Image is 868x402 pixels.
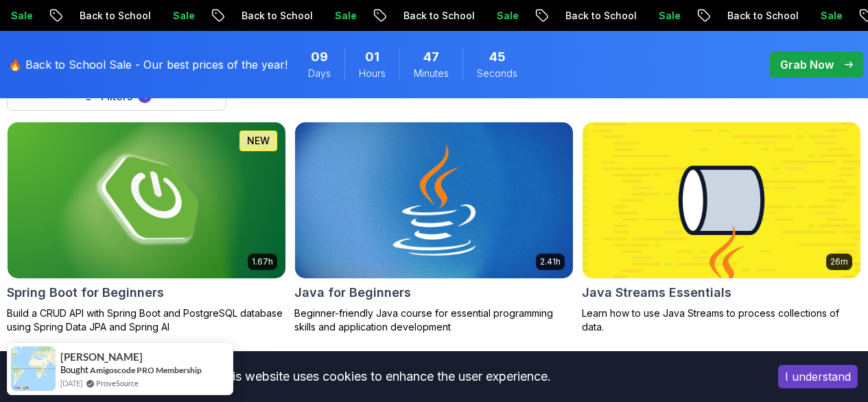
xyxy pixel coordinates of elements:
p: Sale [323,9,367,23]
img: provesource social proof notification image [11,346,56,391]
span: 45 Seconds [489,47,506,67]
p: Sale [809,9,853,23]
p: Back to School [392,9,485,23]
p: Back to School [230,9,323,23]
p: Back to School [554,9,647,23]
span: Bought [60,364,89,375]
span: Minutes [414,67,449,80]
p: Beginner-friendly Java course for essential programming skills and application development [294,306,574,334]
span: [PERSON_NAME] [60,351,143,363]
p: Sale [647,9,691,23]
span: [DATE] [60,377,82,389]
img: Java Streams Essentials card [583,122,860,278]
p: Learn how to use Java Streams to process collections of data. [582,306,861,334]
p: NEW [247,134,270,148]
p: Grab Now [780,56,834,73]
button: Accept cookies [778,365,858,388]
p: Sale [161,9,205,23]
p: Back to School [68,9,161,23]
h2: Java for Beginners [294,283,411,302]
h2: Java Streams Essentials [582,283,731,302]
p: 1.67h [252,256,273,267]
p: 🔥 Back to School Sale - Our best prices of the year! [8,56,288,73]
p: Sale [485,9,529,23]
a: Amigoscode PRO Membership [90,365,202,375]
img: Java for Beginners card [295,122,573,278]
p: Back to School [716,9,809,23]
span: 1 Hours [365,47,379,67]
p: 2.41h [540,256,561,267]
span: 9 Days [311,47,328,67]
div: This website uses cookies to enhance the user experience. [10,361,758,392]
a: Java for Beginners card2.41hJava for BeginnersBeginner-friendly Java course for essential program... [294,122,574,334]
span: Hours [359,67,386,80]
a: ProveSource [96,377,139,389]
span: 47 Minutes [423,47,439,67]
p: Build a CRUD API with Spring Boot and PostgreSQL database using Spring Data JPA and Spring AI [7,306,286,334]
a: Java Streams Essentials card26mJava Streams EssentialsLearn how to use Java Streams to process co... [582,122,861,334]
img: Spring Boot for Beginners card [8,122,285,278]
a: Spring Boot for Beginners card1.67hNEWSpring Boot for BeginnersBuild a CRUD API with Spring Boot ... [7,122,286,334]
span: Seconds [477,67,517,80]
h2: Spring Boot for Beginners [7,283,164,302]
span: Days [308,67,331,80]
p: 26m [830,256,848,267]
